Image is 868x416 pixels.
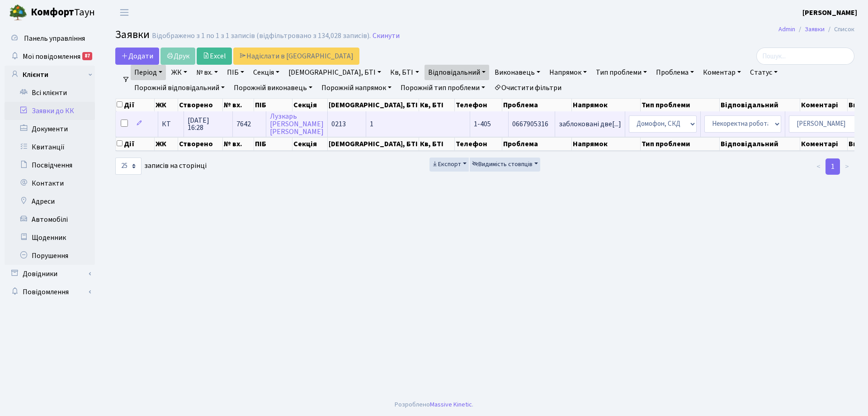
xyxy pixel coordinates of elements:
[115,27,150,43] span: Заявки
[155,137,178,151] th: ЖК
[802,7,857,18] a: [PERSON_NAME]
[546,65,590,80] a: Напрямок
[116,99,155,111] th: Дії
[270,111,324,137] a: Лузкарь[PERSON_NAME][PERSON_NAME]
[430,400,472,409] a: Massive Kinetic
[373,32,400,40] a: Скинути
[193,65,222,80] a: № вх.
[131,80,228,96] a: Порожній відповідальний
[592,65,651,80] a: Тип проблеми
[455,137,502,151] th: Телефон
[223,99,254,111] th: № вх.
[419,99,454,111] th: Кв, БТІ
[5,156,95,174] a: Посвідчення
[236,119,251,129] span: 7642
[370,119,373,129] span: 1
[474,119,491,129] span: 1-405
[455,99,502,111] th: Телефон
[395,400,473,410] div: Розроблено .
[9,4,27,22] img: logo.png
[168,65,191,80] a: ЖК
[254,99,292,111] th: ПІБ
[5,102,95,120] a: Заявки до КК
[826,158,840,175] a: 1
[765,20,868,39] nav: breadcrumb
[115,48,159,65] a: Додати
[720,99,800,111] th: Відповідальний
[115,158,142,175] select: записів на сторінці
[756,48,854,65] input: Пошук...
[162,120,180,128] span: КТ
[572,137,641,151] th: Напрямок
[419,137,454,151] th: Кв, БТІ
[5,120,95,138] a: Документи
[223,65,248,80] a: ПІБ
[31,5,95,20] span: Таун
[429,158,469,172] button: Експорт
[502,99,572,111] th: Проблема
[292,137,328,151] th: Секція
[5,66,95,84] a: Клієнти
[188,117,229,131] span: [DATE] 16:28
[641,137,720,151] th: Тип проблеми
[800,99,848,111] th: Коментарі
[155,99,178,111] th: ЖК
[652,65,698,80] a: Проблема
[328,137,419,151] th: [DEMOGRAPHIC_DATA], БТІ
[559,119,621,129] span: заблоковані две[...]
[491,65,544,80] a: Виконавець
[5,247,95,265] a: Порушення
[5,29,95,48] a: Панель управління
[641,99,720,111] th: Тип проблеми
[5,283,95,301] a: Повідомлення
[328,99,419,111] th: [DEMOGRAPHIC_DATA], БТІ
[802,8,857,18] b: [PERSON_NAME]
[397,80,489,96] a: Порожній тип проблеми
[5,192,95,210] a: Адреси
[116,137,155,151] th: Дії
[5,84,95,102] a: Всі клієнти
[230,80,316,96] a: Порожній виконавець
[805,24,825,34] a: Заявки
[152,32,371,40] div: Відображено з 1 по 1 з 1 записів (відфільтровано з 134,028 записів).
[720,137,800,151] th: Відповідальний
[470,158,540,172] button: Видимість стовпців
[5,48,95,66] a: Мої повідомлення87
[746,65,781,80] a: Статус
[24,33,85,43] span: Панель управління
[5,210,95,229] a: Автомобілі
[254,137,292,151] th: ПІБ
[115,158,207,175] label: записів на сторінці
[387,65,422,80] a: Кв, БТІ
[572,99,641,111] th: Напрямок
[502,137,572,151] th: Проблема
[425,65,489,80] a: Відповідальний
[331,119,346,129] span: 0213
[82,52,92,60] div: 87
[197,48,232,65] a: Excel
[491,80,565,96] a: Очистити фільтри
[113,5,136,20] button: Переключити навігацію
[23,52,80,62] span: Мої повідомлення
[778,24,795,34] a: Admin
[292,99,328,111] th: Секція
[5,265,95,283] a: Довідники
[31,5,74,19] b: Комфорт
[250,65,283,80] a: Секція
[800,137,848,151] th: Коментарі
[5,174,95,192] a: Контакти
[318,80,395,96] a: Порожній напрямок
[472,160,533,169] span: Видимість стовпців
[285,65,385,80] a: [DEMOGRAPHIC_DATA], БТІ
[178,137,223,151] th: Створено
[223,137,254,151] th: № вх.
[512,120,551,128] span: 0667905316
[825,24,854,34] li: Список
[432,160,461,169] span: Експорт
[699,65,745,80] a: Коментар
[178,99,223,111] th: Створено
[121,51,153,61] span: Додати
[5,138,95,156] a: Квитанції
[5,229,95,247] a: Щоденник
[131,65,166,80] a: Період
